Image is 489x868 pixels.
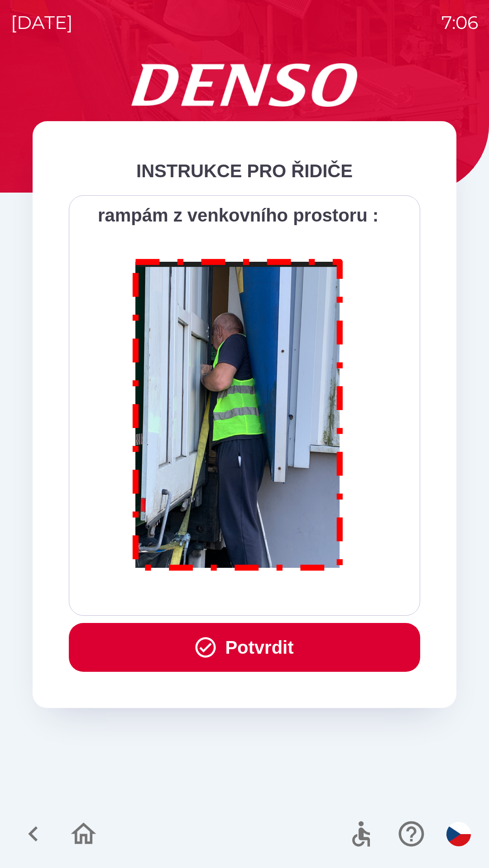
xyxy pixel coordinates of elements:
[69,623,420,672] button: Potvrdit
[69,157,420,184] div: INSTRUKCE PRO ŘIDIČE
[441,9,478,36] p: 7:06
[33,63,456,107] img: Logo
[122,247,354,579] img: M8MNayrTL6gAAAABJRU5ErkJggg==
[11,9,73,36] p: [DATE]
[446,822,471,846] img: cs flag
